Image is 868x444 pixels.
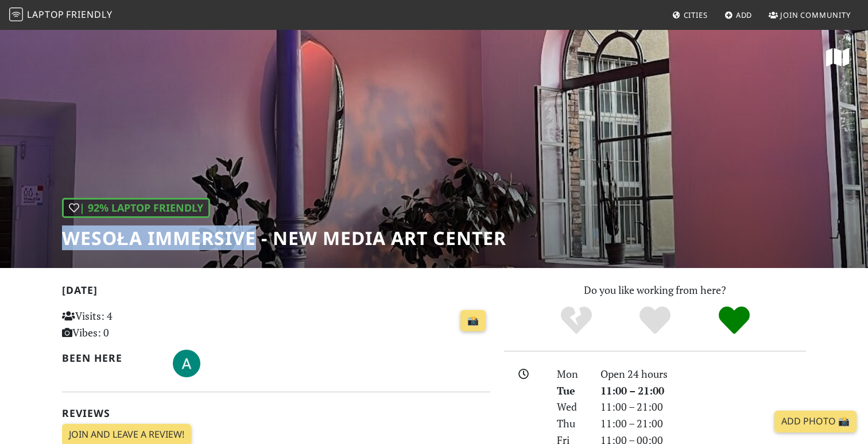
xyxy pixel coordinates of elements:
img: 6742-aleksandra.jpg [173,350,200,377]
div: Thu [550,415,594,432]
span: Laptop [27,8,64,21]
a: Add [720,5,757,25]
p: Visits: 4 Vibes: 0 [62,308,196,341]
h2: Reviews [62,407,490,419]
h2: Been here [62,352,159,364]
div: Tue [550,382,594,399]
a: LaptopFriendly LaptopFriendly [9,5,113,25]
a: Cities [668,5,712,25]
span: Cities [684,10,708,20]
p: Do you like working from here? [504,282,806,298]
div: 11:00 – 21:00 [594,382,813,399]
img: LaptopFriendly [9,7,23,21]
a: 📸 [460,310,486,332]
div: Mon [550,366,594,382]
div: | 92% Laptop Friendly [62,198,210,218]
div: 11:00 – 21:00 [594,399,813,415]
div: No [537,305,616,336]
span: Join Community [780,10,851,20]
span: Add [736,10,753,20]
div: Yes [615,305,695,336]
div: Open 24 hours [594,366,813,382]
div: Wed [550,399,594,415]
span: Friendly [66,8,112,21]
div: 11:00 – 21:00 [594,415,813,432]
div: Definitely! [695,305,774,336]
h1: Wesoła Immersive - New Media Art Center [62,227,506,249]
h2: [DATE] [62,284,490,301]
span: Aleksandra R. [173,355,200,369]
a: Join Community [764,5,855,25]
